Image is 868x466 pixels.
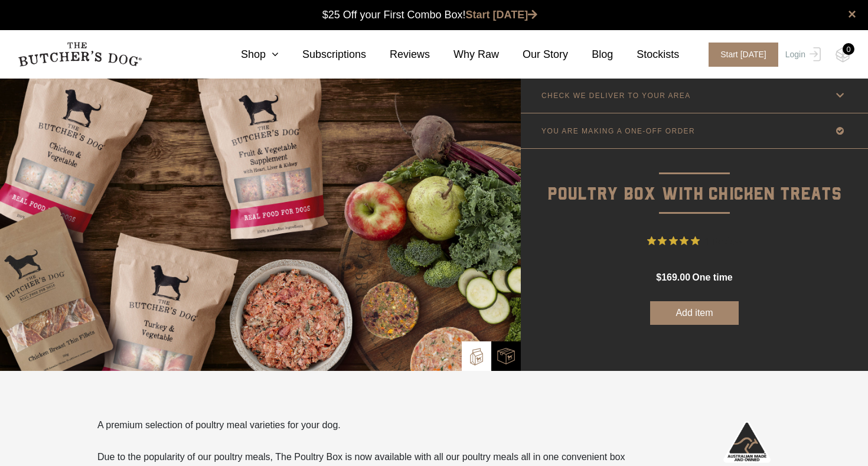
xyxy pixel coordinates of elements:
span: Start [DATE] [709,43,778,67]
div: 0 [843,43,854,55]
a: YOU ARE MAKING A ONE-OFF ORDER [521,113,868,148]
button: Add item [650,301,739,325]
img: Australian-Made_White.png [723,418,771,465]
span: 1 Review [704,232,742,250]
span: 169.00 [661,272,690,282]
a: Reviews [366,47,430,63]
img: TBD_Build-A-Box.png [468,348,485,366]
a: Login [782,43,821,67]
span: $ [656,272,661,282]
img: TBD_Cart-Empty.png [836,47,850,63]
button: Rated 5 out of 5 stars from 1 reviews. Jump to reviews. [647,232,742,250]
p: CHECK WE DELIVER TO YOUR AREA [541,92,691,100]
p: YOU ARE MAKING A ONE-OFF ORDER [541,127,695,135]
span: one time [692,272,732,282]
a: Start [DATE] [466,9,538,21]
a: close [848,7,856,21]
a: Stockists [613,47,679,63]
a: Why Raw [430,47,499,63]
a: Blog [568,47,613,63]
a: Start [DATE] [697,43,782,67]
p: Poultry Box with Chicken Treats [521,149,868,208]
a: Our Story [499,47,568,63]
a: Subscriptions [279,47,366,63]
a: CHECK WE DELIVER TO YOUR AREA [521,78,868,113]
a: Shop [217,47,279,63]
img: TBD_Combo-Box.png [497,347,515,365]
